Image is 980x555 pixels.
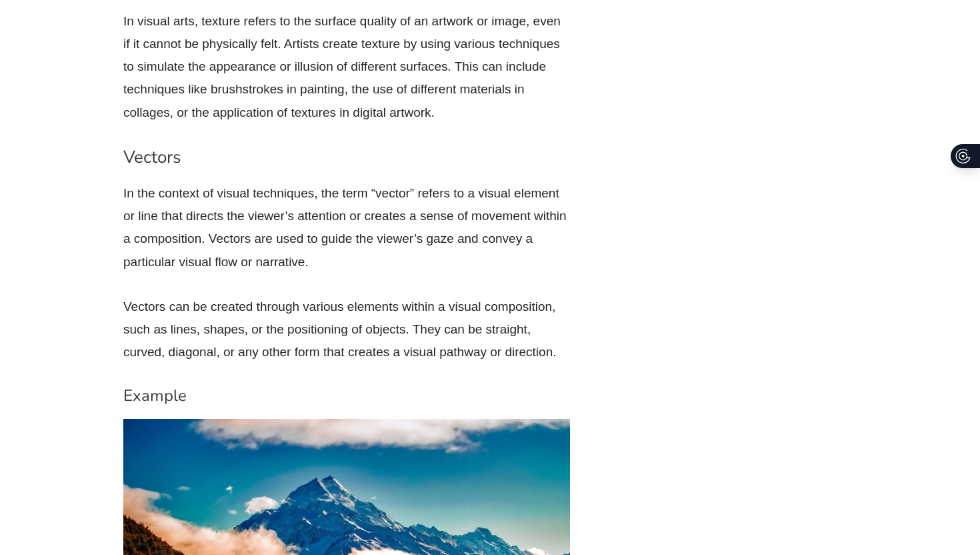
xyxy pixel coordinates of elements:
[751,404,980,555] iframe: Chat Widget
[123,296,570,364] p: Vectors can be created through various elements within a visual composition, such as lines, shape...
[123,10,570,124] p: In visual arts, texture refers to the surface quality of an artwork or image, even if it cannot b...
[123,146,570,169] h3: Vectors
[123,386,570,406] h4: Example
[123,182,570,273] p: In the context of visual techniques, the term “vector” refers to a visual element or line that di...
